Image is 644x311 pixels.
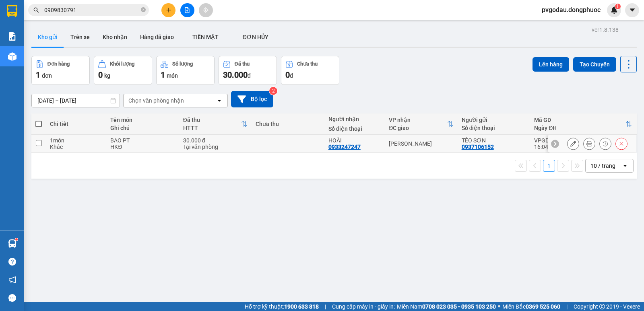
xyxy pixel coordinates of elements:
[31,27,64,47] button: Kho gửi
[64,27,96,47] button: Trên xe
[110,144,175,150] div: HKĐ
[216,97,223,104] svg: open
[44,6,139,14] input: Tìm tên, số ĐT hoặc mã đơn
[96,27,134,47] button: Kho nhận
[385,113,457,135] th: Toggle SortBy
[328,126,381,132] div: Số điện thoại
[8,32,17,41] img: solution-icon
[50,137,102,144] div: 1 món
[33,7,39,13] span: search
[183,137,248,144] div: 30.000 đ
[590,162,615,170] div: 10 / trang
[534,137,632,144] div: VPGD1408250033
[167,72,178,79] span: món
[534,144,632,150] div: 16:04 [DATE]
[534,125,625,131] div: Ngày ĐH
[629,6,636,14] span: caret-down
[573,57,616,72] button: Tạo Chuyến
[161,3,175,17] button: plus
[328,116,381,122] div: Người nhận
[166,7,171,13] span: plus
[625,3,639,17] button: caret-down
[47,61,70,67] div: Đơn hàng
[526,303,560,310] strong: 0369 525 060
[533,57,569,72] button: Lên hàng
[98,70,103,80] span: 0
[616,4,619,9] span: 1
[8,294,16,302] span: message
[128,97,184,105] div: Chọn văn phòng nhận
[141,7,146,12] span: close-circle
[183,117,241,123] div: Đã thu
[192,34,219,40] span: TIỀN MẶT
[223,70,248,80] span: 30.000
[36,70,40,80] span: 1
[534,117,625,123] div: Mã GD
[281,56,339,85] button: Chưa thu0đ
[245,302,319,311] span: Hỗ trợ kỹ thuật:
[543,160,555,172] button: 1
[110,137,175,144] div: BAO PT
[325,302,326,311] span: |
[231,91,273,107] button: Bộ lọc
[8,52,17,61] img: warehouse-icon
[94,56,152,85] button: Khối lượng0kg
[203,7,208,13] span: aim
[462,137,526,144] div: TÈO SƠN
[622,163,628,169] svg: open
[422,303,496,310] strong: 0708 023 035 - 0935 103 250
[389,125,447,131] div: ĐC giao
[199,3,213,17] button: aim
[134,27,180,47] button: Hàng đã giao
[389,140,453,147] div: [PERSON_NAME]
[530,113,636,135] th: Toggle SortBy
[285,70,290,80] span: 0
[180,3,194,17] button: file-add
[104,72,110,79] span: kg
[248,72,251,79] span: đ
[50,144,102,150] div: Khác
[397,302,496,311] span: Miền Nam
[110,125,175,131] div: Ghi chú
[8,239,17,248] img: warehouse-icon
[110,117,175,123] div: Tên món
[184,7,190,13] span: file-add
[15,238,18,241] sup: 1
[328,144,361,150] div: 0933247247
[328,137,381,144] div: HOÀI
[156,56,215,85] button: Số lượng1món
[502,302,560,311] span: Miền Bắc
[256,121,320,127] div: Chưa thu
[8,258,16,266] span: question-circle
[235,61,250,67] div: Đã thu
[183,125,241,131] div: HTTT
[31,56,90,85] button: Đơn hàng1đơn
[615,4,621,9] sup: 1
[599,304,605,309] span: copyright
[332,302,395,311] span: Cung cấp máy in - giấy in:
[462,125,526,131] div: Số điện thoại
[269,87,277,95] sup: 2
[32,94,120,107] input: Select a date range.
[592,25,619,34] div: ver 1.8.138
[42,72,52,79] span: đơn
[290,72,293,79] span: đ
[141,6,146,14] span: close-circle
[172,61,193,67] div: Số lượng
[284,303,319,310] strong: 1900 633 818
[611,6,618,14] img: icon-new-feature
[243,34,268,40] span: ĐƠN HỦY
[566,302,568,311] span: |
[8,276,16,284] span: notification
[183,144,248,150] div: Tại văn phòng
[50,121,102,127] div: Chi tiết
[110,61,134,67] div: Khối lượng
[7,5,17,17] img: logo-vxr
[161,70,165,80] span: 1
[297,61,318,67] div: Chưa thu
[219,56,277,85] button: Đã thu30.000đ
[462,144,494,150] div: 0937106152
[498,305,500,308] span: ⚪️
[179,113,252,135] th: Toggle SortBy
[567,138,579,150] div: Sửa đơn hàng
